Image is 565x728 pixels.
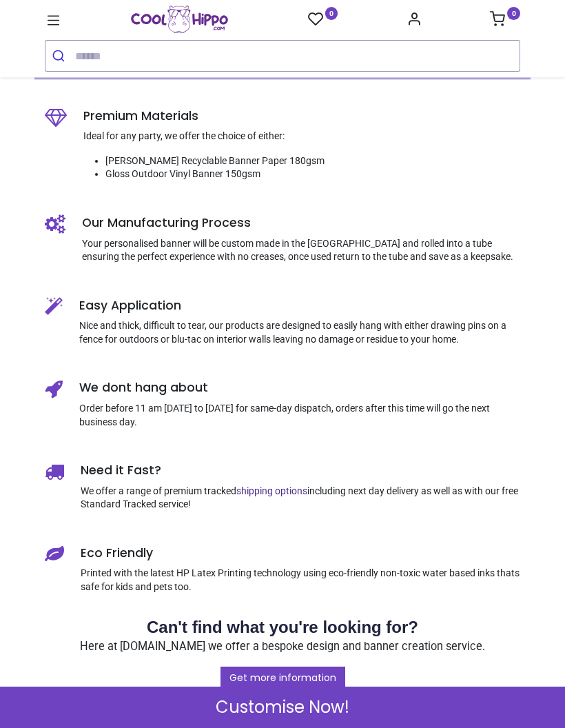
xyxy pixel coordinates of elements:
[45,616,520,639] h2: Can't find what you're looking for?
[81,545,520,562] h5: Eco Friendly
[407,15,422,26] a: Account Info
[236,485,307,496] a: shipping options
[81,462,520,479] h5: Need it Fast?
[45,41,75,71] button: Submit
[216,696,349,719] span: Customise Now!
[79,379,520,396] h5: We dont hang about
[131,6,228,33] a: Logo of Cool Hippo
[325,7,338,20] sup: 0
[79,297,520,314] h5: Easy Application
[82,237,520,264] p: Your personalised banner will be custom made in the [GEOGRAPHIC_DATA] and rolled into a tube ensu...
[308,11,338,28] a: 0
[105,154,520,168] li: [PERSON_NAME] Recyclable Banner Paper 180gsm
[82,214,520,232] h5: Our Manufacturing Process
[490,15,520,26] a: 0
[45,639,520,655] p: Here at [DOMAIN_NAME] we offer a bespoke design and banner creation service.
[220,667,345,690] a: Get more information
[83,130,520,143] p: Ideal for any party, we offer the choice of either:
[81,567,520,594] p: Printed with the latest HP Latex Printing technology using eco-friendly non-toxic water based ink...
[105,168,520,181] li: Gloss Outdoor Vinyl Banner 150gsm
[79,402,520,429] p: Order before 11 am [DATE] to [DATE] for same-day dispatch, orders after this time will go the nex...
[83,108,520,125] h5: Premium Materials
[81,485,520,512] p: We offer a range of premium tracked including next day delivery as well as with our free Standard...
[79,319,520,346] p: Nice and thick, difficult to tear, our products are designed to easily hang with either drawing p...
[507,7,520,20] sup: 0
[131,6,228,33] img: Cool Hippo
